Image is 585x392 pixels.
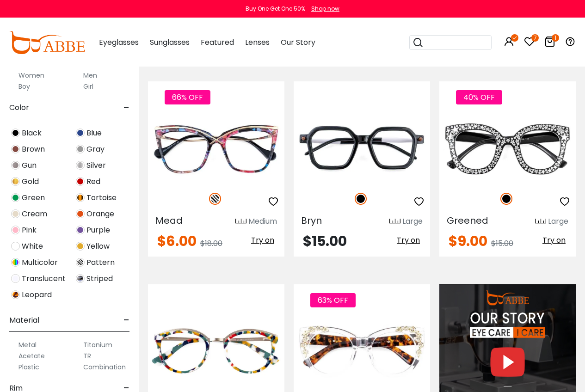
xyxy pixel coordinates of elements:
div: Medium [248,216,277,227]
img: Black [11,129,20,137]
span: Bryn [301,214,322,227]
span: Multicolor [22,257,58,268]
img: Multicolor [11,258,20,267]
button: Try on [540,234,568,246]
img: abbeglasses.com [9,31,85,54]
span: Translucent [22,273,66,284]
span: Red [86,176,100,187]
span: Blue [86,128,102,139]
img: size ruler [389,218,400,225]
div: Large [548,216,568,227]
img: Pattern Bole - Acetate,Metal ,Universal Bridge Fit [148,318,284,386]
span: 63% OFF [310,293,356,307]
img: Fclear Hummock - Acetate ,Universal Bridge Fit [294,318,430,386]
span: 40% OFF [456,90,502,104]
span: Cream [22,208,47,220]
span: Try on [397,235,420,245]
span: $9.00 [449,231,487,251]
span: Yellow [86,241,110,252]
span: $15.00 [491,238,513,249]
img: Purple [76,226,85,234]
img: Yellow [76,242,85,251]
img: Gray [76,145,85,153]
label: Metal [18,339,37,350]
img: Green [11,193,20,202]
img: Pink [11,226,20,234]
div: Large [402,216,423,227]
img: Cream [11,209,20,218]
span: Purple [86,225,110,236]
i: 1 [552,34,559,42]
span: - [123,97,129,119]
img: size ruler [535,218,546,225]
label: Combination [83,361,126,373]
span: Mead [155,214,183,227]
span: Our Story [281,37,315,48]
span: Color [9,97,29,119]
label: TR [83,350,91,361]
span: Orange [86,208,114,220]
span: Featured [201,37,234,48]
button: Try on [394,234,423,246]
i: 7 [531,34,539,42]
span: Pink [22,225,37,236]
span: - [123,309,129,331]
label: Acetate [18,350,45,361]
span: White [22,241,43,252]
img: Black Greened - Plastic ,Universal Bridge Fit [439,115,576,183]
a: 7 [524,38,535,49]
span: 66% OFF [165,90,210,104]
img: Gold [11,177,20,186]
span: Tortoise [86,192,117,203]
div: Shop now [311,5,339,13]
span: Eyeglasses [99,37,139,48]
label: Women [18,70,44,81]
span: Brown [22,144,45,155]
label: Titanium [83,339,112,350]
img: Black [355,193,367,205]
img: Translucent [11,274,20,283]
img: Red [76,177,85,186]
span: Try on [251,235,274,245]
span: Gray [86,144,105,155]
img: Silver [76,161,85,170]
img: Brown [11,145,20,153]
img: Gun [11,161,20,170]
span: Greened [447,214,488,227]
button: Try on [248,234,277,246]
a: 1 [544,38,555,49]
div: Buy One Get One 50% [246,5,305,13]
span: Try on [542,235,566,245]
a: Shop now [307,5,339,12]
span: Green [22,192,45,203]
span: Silver [86,160,106,171]
img: Striped [76,274,85,283]
span: Pattern [86,257,115,268]
span: Gold [22,176,39,187]
span: Lenses [245,37,270,48]
span: $6.00 [157,231,197,251]
img: White [11,242,20,251]
span: Gun [22,160,37,171]
span: $18.00 [200,238,222,249]
img: Pattern [76,258,85,267]
img: Leopard [11,290,20,299]
label: Boy [18,81,30,92]
span: $15.00 [303,231,347,251]
img: Tortoise [76,193,85,202]
label: Girl [83,81,93,92]
label: Men [83,70,97,81]
img: Blue [76,129,85,137]
span: Sunglasses [150,37,190,48]
label: Plastic [18,361,39,373]
span: Material [9,309,39,331]
img: Pattern Mead - Acetate,Metal ,Universal Bridge Fit [148,115,284,183]
img: Black Bryn - Acetate ,Universal Bridge Fit [294,115,430,183]
img: Pattern [209,193,221,205]
img: Orange [76,209,85,218]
